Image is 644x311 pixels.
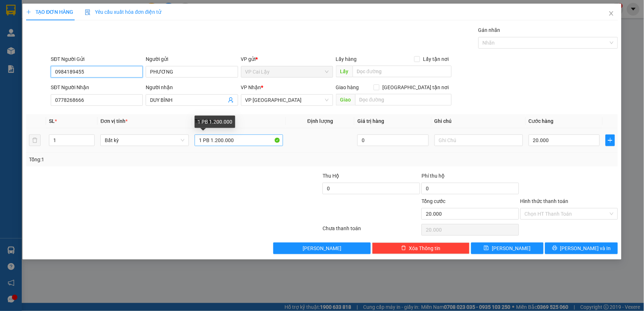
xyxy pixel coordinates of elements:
div: Người nhận [146,83,238,91]
div: Tổng: 1 [29,155,249,163]
span: Lấy hàng [336,56,357,62]
input: VD: Bàn, Ghế [195,134,283,146]
button: Close [601,4,622,24]
label: Gán nhãn [478,27,500,33]
span: Giao hàng [336,84,359,90]
input: Ghi Chú [435,134,523,146]
span: [GEOGRAPHIC_DATA] tận nơi [379,83,452,91]
span: plus [26,9,31,14]
span: VP Sài Gòn [245,95,329,105]
input: Dọc đường [355,94,452,105]
span: VP Nhận [241,84,261,90]
span: delete [401,245,406,251]
span: Xóa Thông tin [409,244,441,252]
span: Yêu cầu xuất hóa đơn điện tử [85,9,161,15]
span: save [484,245,489,251]
div: 20.000 [5,47,58,55]
span: SL [49,118,55,124]
span: Lấy [336,66,353,77]
span: Giá trị hàng [357,118,384,124]
div: VP [GEOGRAPHIC_DATA] [62,6,136,24]
input: 0 [357,134,429,146]
span: Nhận: [62,7,79,14]
button: deleteXóa Thông tin [372,242,470,254]
button: [PERSON_NAME] [273,242,371,254]
span: user-add [228,97,234,103]
button: printer[PERSON_NAME] và In [545,242,618,254]
div: 0964040040 [62,32,136,42]
span: Giao [336,94,355,105]
div: VP Cai Lậy [6,6,57,15]
div: 0942171678 [6,15,57,25]
th: Ghi chú [432,114,526,128]
img: icon [85,9,91,15]
span: Tổng cước [421,198,445,204]
span: Gửi: [6,7,17,14]
span: [PERSON_NAME] và In [560,244,611,252]
div: Chưa thanh toán [322,224,421,237]
span: Cước hàng [529,118,554,124]
span: TẠO ĐƠN HÀNG [26,9,73,15]
button: plus [606,134,615,146]
span: VP Cai Lậy [245,66,329,77]
div: Phí thu hộ [421,172,519,183]
span: Định lượng [307,118,333,124]
input: Dọc đường [353,66,452,77]
div: VP gửi [241,55,333,63]
span: close [608,11,614,16]
div: SĐT Người Gửi [51,55,143,63]
div: 1 PB 1.200.000 [195,116,235,128]
span: [PERSON_NAME] [492,244,531,252]
span: Thu Hộ [323,173,339,179]
button: delete [29,134,41,146]
div: Người gửi [146,55,238,63]
span: plus [606,137,614,143]
span: Đơn vị tính [100,118,128,124]
span: Lấy tận nơi [420,55,452,63]
span: [PERSON_NAME] [303,244,341,252]
label: Hình thức thanh toán [520,198,569,204]
span: Bất kỳ [105,135,184,146]
button: save[PERSON_NAME] [471,242,544,254]
span: Rồi : [5,47,17,55]
span: printer [552,245,557,251]
div: NHI [62,24,136,32]
div: SĐT Người Nhận [51,83,143,91]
